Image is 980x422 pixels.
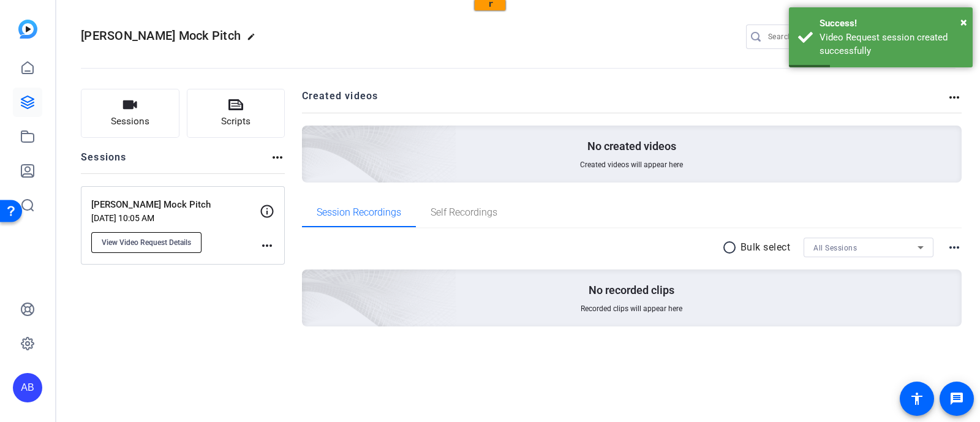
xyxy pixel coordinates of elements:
div: Video Request session created successfully [820,31,963,58]
button: Close [960,13,967,31]
div: Success! [820,17,963,31]
mat-icon: accessibility [910,391,924,406]
mat-icon: more_horiz [947,240,962,255]
button: Scripts [187,89,285,138]
p: [PERSON_NAME] Mock Pitch [91,198,260,212]
mat-icon: message [949,391,964,406]
img: Creted videos background [165,4,457,270]
mat-icon: more_horiz [947,90,962,105]
span: View Video Request Details [102,238,191,247]
mat-icon: more_horiz [270,150,285,165]
span: × [960,15,967,29]
span: Sessions [111,115,149,129]
button: View Video Request Details [91,232,202,253]
span: Recorded clips will appear here [581,304,682,314]
p: Bulk select [741,240,791,255]
p: No created videos [587,139,676,154]
h2: Created videos [302,89,948,113]
span: [PERSON_NAME] Mock Pitch [81,28,241,43]
img: embarkstudio-empty-session.png [165,148,457,414]
img: blue-gradient.svg [18,20,37,39]
p: No recorded clips [589,283,674,298]
button: LOAD [224,4,251,20]
mat-icon: edit [247,32,262,47]
input: Search [768,29,878,44]
mat-icon: radio_button_unchecked [722,240,741,255]
p: [DATE] 10:05 AM [91,213,260,223]
span: All Sessions [813,244,857,252]
button: Sessions [81,89,179,138]
h2: Sessions [81,150,127,173]
div: AB [13,373,42,402]
mat-icon: more_horiz [260,238,274,253]
span: Session Recordings [317,208,401,217]
input: ASIN [165,4,224,20]
input: ASIN, PO, Alias, + more... [62,5,160,21]
span: Scripts [221,115,251,129]
img: blueamy [28,4,43,20]
span: Self Recordings [431,208,497,217]
span: Created videos will appear here [580,160,683,170]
